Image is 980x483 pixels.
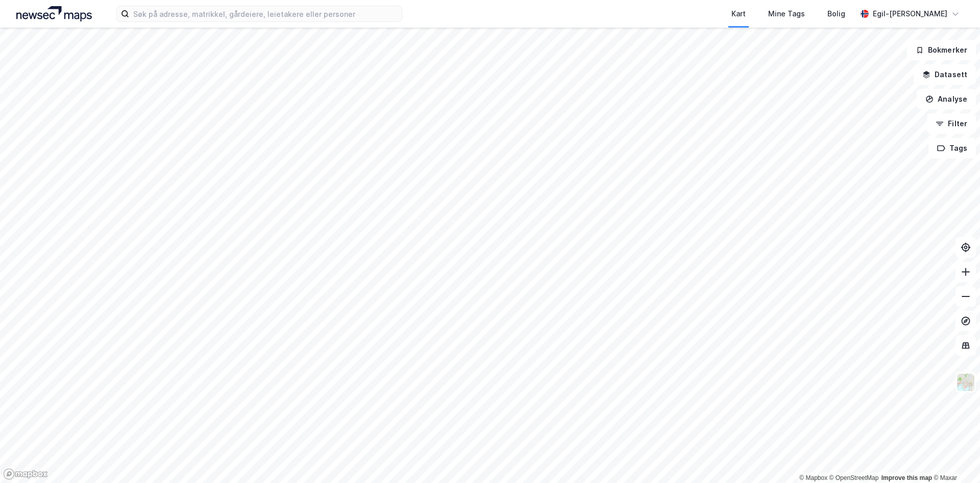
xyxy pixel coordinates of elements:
div: Egil-[PERSON_NAME] [873,8,947,20]
img: logo.a4113a55bc3d86da70a041830d287a7e.svg [16,6,92,21]
a: Improve this map [881,474,932,481]
img: Z [956,373,975,392]
button: Filter [927,113,976,134]
button: Datasett [914,64,976,85]
a: Mapbox homepage [3,468,48,480]
button: Tags [928,138,976,158]
button: Analyse [917,89,976,109]
div: Mine Tags [768,8,805,20]
button: Bokmerker [907,40,976,60]
iframe: Chat Widget [929,434,980,483]
input: Søk på adresse, matrikkel, gårdeiere, leietakere eller personer [129,6,402,21]
div: Bolig [827,8,845,20]
div: Kart [731,8,746,20]
a: Mapbox [799,474,827,481]
a: OpenStreetMap [829,474,879,481]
